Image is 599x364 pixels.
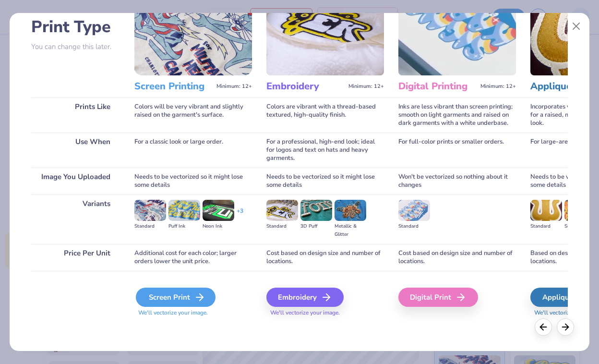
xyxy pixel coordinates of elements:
[398,168,516,194] div: Won't be vectorized so nothing about it changes
[398,288,478,307] div: Digital Print
[216,83,252,90] span: Minimum: 12+
[266,288,344,307] div: Embroidery
[266,200,298,221] img: Standard
[136,288,216,307] div: Screen Print
[31,43,120,51] p: You can change this later.
[398,200,430,221] img: Standard
[266,133,384,168] div: For a professional, high-end look; ideal for logos and text on hats and heavy garments.
[134,80,213,93] h3: Screen Printing
[398,97,516,133] div: Inks are less vibrant than screen printing; smooth on light garments and raised on dark garments ...
[31,194,120,244] div: Variants
[398,222,430,231] div: Standard
[134,244,252,271] div: Additional cost for each color; larger orders lower the unit price.
[134,168,252,194] div: Needs to be vectorized so it might lose some details
[168,222,200,231] div: Puff Ink
[266,309,384,317] span: We'll vectorize your image.
[203,222,234,231] div: Neon Ink
[266,222,298,231] div: Standard
[335,222,366,239] div: Metallic & Glitter
[168,200,200,221] img: Puff Ink
[237,207,243,223] div: + 3
[398,80,477,93] h3: Digital Printing
[398,244,516,271] div: Cost based on design size and number of locations.
[134,97,252,133] div: Colors will be very vibrant and slightly raised on the garment's surface.
[134,200,166,221] img: Standard
[266,80,345,93] h3: Embroidery
[480,83,516,90] span: Minimum: 12+
[530,200,562,221] img: Standard
[300,222,332,231] div: 3D Puff
[348,83,384,90] span: Minimum: 12+
[134,133,252,168] div: For a classic look or large order.
[300,200,332,221] img: 3D Puff
[31,97,120,133] div: Prints Like
[134,309,252,317] span: We'll vectorize your image.
[134,222,166,231] div: Standard
[530,222,562,231] div: Standard
[31,168,120,194] div: Image You Uploaded
[564,222,596,231] div: Sublimated
[266,168,384,194] div: Needs to be vectorized so it might lose some details
[266,97,384,133] div: Colors are vibrant with a thread-based textured, high-quality finish.
[31,133,120,168] div: Use When
[335,200,366,221] img: Metallic & Glitter
[567,17,586,36] button: Close
[564,200,596,221] img: Sublimated
[31,244,120,271] div: Price Per Unit
[266,244,384,271] div: Cost based on design size and number of locations.
[398,133,516,168] div: For full-color prints or smaller orders.
[203,200,234,221] img: Neon Ink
